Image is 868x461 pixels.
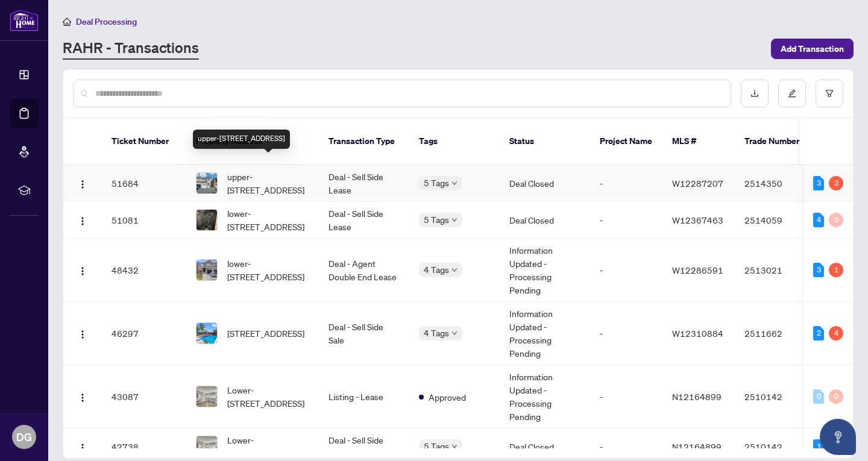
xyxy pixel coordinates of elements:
[590,202,662,239] td: -
[735,165,819,202] td: 2514350
[197,436,217,457] img: thumbnail-img
[451,330,458,336] span: down
[102,202,186,239] td: 51081
[197,210,217,230] img: thumbnail-img
[590,239,662,302] td: -
[63,17,71,26] span: home
[781,39,844,58] span: Add Transaction
[227,257,309,283] span: lower-[STREET_ADDRESS]
[319,202,409,239] td: Deal - Sell Side Lease
[227,383,309,410] span: Lower-[STREET_ADDRESS]
[750,89,759,98] span: download
[78,216,87,226] img: Logo
[16,428,32,445] span: DG
[500,239,590,302] td: Information Updated - Processing Pending
[813,263,824,277] div: 3
[735,365,819,428] td: 2510142
[102,165,186,202] td: 51684
[778,80,806,107] button: edit
[227,327,304,340] span: [STREET_ADDRESS]
[227,170,309,196] span: upper-[STREET_ADDRESS]
[451,217,458,223] span: down
[829,326,843,340] div: 4
[813,389,824,404] div: 0
[197,173,217,193] img: thumbnail-img
[500,165,590,202] td: Deal Closed
[829,213,843,227] div: 0
[813,439,824,454] div: 1
[829,263,843,277] div: 1
[319,239,409,302] td: Deal - Agent Double End Lease
[102,302,186,365] td: 46297
[735,239,819,302] td: 2513021
[735,202,819,239] td: 2514059
[735,118,819,165] th: Trade Number
[424,326,449,340] span: 4 Tags
[102,239,186,302] td: 48432
[672,215,723,225] span: W12367463
[451,444,458,450] span: down
[829,389,843,404] div: 0
[197,323,217,343] img: thumbnail-img
[590,365,662,428] td: -
[672,441,722,452] span: N12164899
[672,178,723,189] span: W12287207
[73,174,92,193] button: Logo
[10,9,39,31] img: logo
[73,260,92,280] button: Logo
[78,330,87,339] img: Logo
[451,267,458,273] span: down
[500,118,590,165] th: Status
[813,213,824,227] div: 4
[672,391,722,402] span: N12164899
[78,180,87,189] img: Logo
[63,38,199,60] a: RAHR - Transactions
[73,210,92,230] button: Logo
[590,302,662,365] td: -
[771,39,854,59] button: Add Transaction
[500,365,590,428] td: Information Updated - Processing Pending
[424,176,449,190] span: 5 Tags
[319,165,409,202] td: Deal - Sell Side Lease
[451,180,458,186] span: down
[197,386,217,407] img: thumbnail-img
[102,365,186,428] td: 43087
[813,176,824,190] div: 3
[500,202,590,239] td: Deal Closed
[829,176,843,190] div: 3
[500,302,590,365] td: Information Updated - Processing Pending
[788,89,796,98] span: edit
[78,393,87,403] img: Logo
[76,16,137,27] span: Deal Processing
[735,302,819,365] td: 2511662
[227,207,309,233] span: lower-[STREET_ADDRESS]
[73,324,92,343] button: Logo
[78,266,87,276] img: Logo
[825,89,834,98] span: filter
[813,326,824,340] div: 2
[73,387,92,406] button: Logo
[319,118,409,165] th: Transaction Type
[590,118,662,165] th: Project Name
[590,165,662,202] td: -
[820,419,856,455] button: Open asap
[672,265,723,275] span: W12286591
[429,390,466,404] span: Approved
[73,437,92,456] button: Logo
[319,302,409,365] td: Deal - Sell Side Sale
[672,328,723,339] span: W12310884
[741,80,769,107] button: download
[227,433,309,460] span: Lower-[STREET_ADDRESS]
[193,130,290,149] div: upper-[STREET_ADDRESS]
[424,213,449,227] span: 5 Tags
[186,118,319,165] th: Property Address
[424,263,449,277] span: 4 Tags
[816,80,843,107] button: filter
[409,118,500,165] th: Tags
[424,439,449,453] span: 5 Tags
[662,118,735,165] th: MLS #
[102,118,186,165] th: Ticket Number
[319,365,409,428] td: Listing - Lease
[197,260,217,280] img: thumbnail-img
[78,443,87,453] img: Logo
